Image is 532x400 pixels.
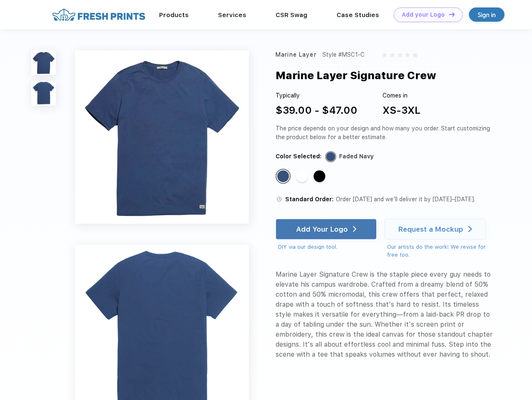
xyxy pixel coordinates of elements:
div: Comes in [383,91,421,100]
div: Add Your Logo [296,225,348,233]
img: white arrow [468,226,472,232]
div: XS-3XL [383,103,421,118]
div: Marine Layer Signature Crew [276,67,436,83]
div: White [296,170,308,182]
img: gray_star.svg [382,52,387,57]
img: DT [449,12,455,17]
div: $39.00 - $47.00 [276,103,357,118]
div: Our artists do the work! We revise for free too. [387,243,494,259]
img: standard order [276,195,283,203]
div: Add your Logo [402,11,445,18]
div: Color Selected: [276,152,322,161]
img: gray_star.svg [405,52,410,57]
img: white arrow [353,226,357,232]
span: Standard Order: [285,196,334,202]
div: Faded Navy [277,170,289,182]
img: gray_star.svg [390,52,395,57]
div: Style #MSC1-C [322,50,365,59]
img: gray_star.svg [413,52,418,57]
img: gray_star.svg [398,52,403,57]
div: Request a Mockup [398,225,463,233]
div: DIY via our design tool. [278,243,377,251]
img: func=resize&h=640 [75,50,249,224]
img: func=resize&h=100 [31,81,56,105]
div: Faded Navy [339,152,374,161]
img: func=resize&h=100 [31,50,56,75]
div: Marine Layer Signature Crew is the staple piece every guy needs to elevate his campus wardrobe. C... [276,270,494,360]
span: Order [DATE] and we’ll deliver it by [DATE]–[DATE]. [336,196,475,202]
div: Black [314,170,325,182]
a: Products [159,11,189,19]
div: Marine Layer [276,50,317,59]
div: Sign in [478,10,496,20]
img: fo%20logo%202.webp [50,7,148,22]
a: Sign in [469,7,504,22]
div: The price depends on your design and how many you order. Start customizing the product below for ... [276,124,494,142]
div: Typically [276,91,357,100]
